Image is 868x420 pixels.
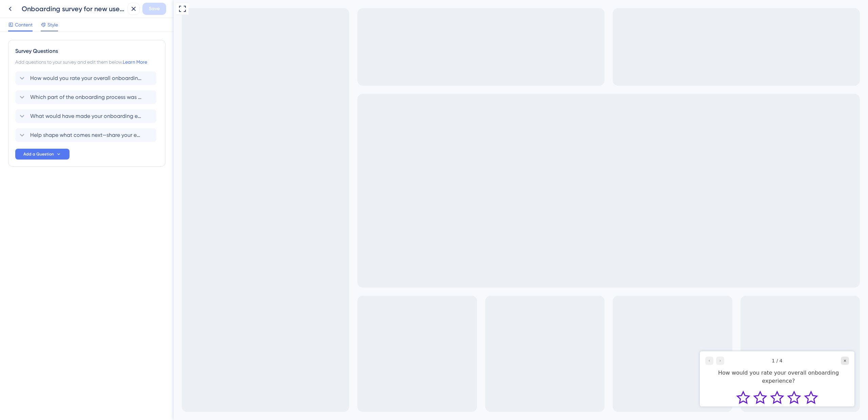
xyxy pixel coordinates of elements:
div: Survey Questions [15,47,158,55]
div: Onboarding survey for new users [22,4,125,14]
span: What would have made your onboarding experience better? [30,112,142,120]
div: Add questions to your survey and edit them below. [15,58,158,66]
span: Content [15,21,33,29]
span: Add a Question [23,151,54,157]
span: How would you rate your overall onboarding experience? [30,74,142,82]
button: Save [142,3,166,15]
span: Save [149,5,160,13]
a: Learn More [123,59,147,65]
span: Style [47,21,58,29]
button: Add a Question [15,149,70,160]
span: Help shape what comes next—share your email or OSID to join our conversations on future solutions [30,131,142,139]
iframe: UserGuiding Survey [526,351,681,406]
span: Which part of the onboarding process was most helpful to you? [30,93,142,101]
